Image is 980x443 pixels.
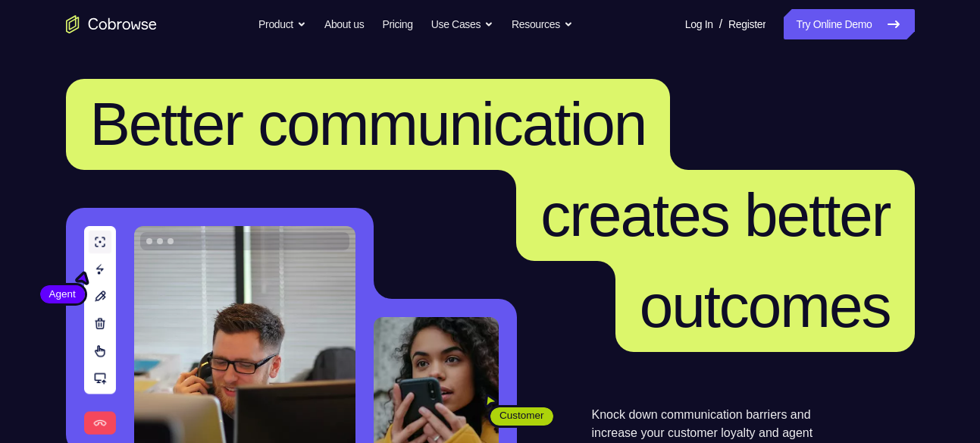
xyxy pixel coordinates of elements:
[540,181,890,249] span: creates better
[382,9,412,39] a: Pricing
[66,15,157,33] a: Go to the home page
[324,9,364,39] a: About us
[719,15,722,33] span: /
[728,9,766,39] a: Register
[90,90,647,158] span: Better communication
[431,9,493,39] button: Use Cases
[258,9,306,39] button: Product
[784,9,914,39] a: Try Online Demo
[640,272,891,340] span: outcomes
[512,9,573,39] button: Resources
[685,9,713,39] a: Log In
